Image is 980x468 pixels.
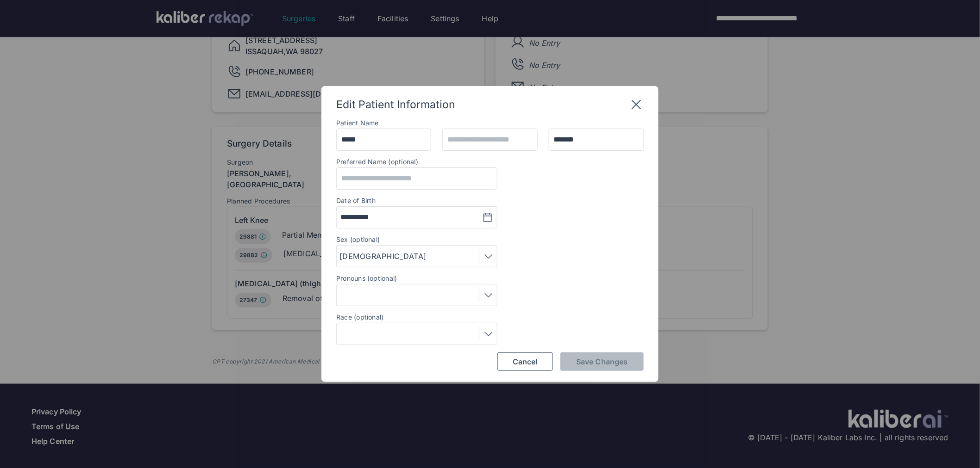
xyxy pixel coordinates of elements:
[336,314,644,321] label: Race (optional)
[336,197,376,204] div: Date of Birth
[497,352,553,371] button: Cancel
[336,119,379,127] label: Patient Name
[340,212,411,223] input: MM/DD/YYYY
[336,236,644,243] label: Sex (optional)
[560,352,644,371] button: Save Changes
[576,357,628,366] span: Save Changes
[336,98,455,111] span: Edit Patient Information
[513,357,538,366] span: Cancel
[339,251,429,262] div: [DEMOGRAPHIC_DATA]
[336,158,418,166] label: Preferred Name (optional)
[336,275,644,282] label: Pronouns (optional)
